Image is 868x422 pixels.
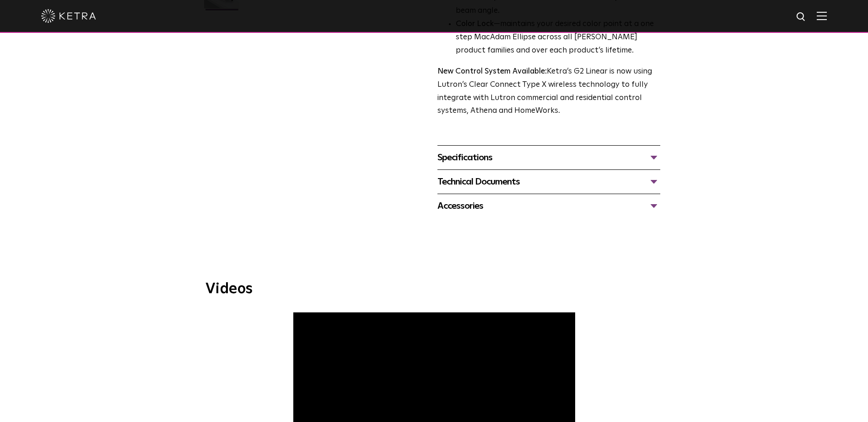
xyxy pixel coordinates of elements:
[41,9,96,23] img: ketra-logo-2019-white
[437,65,660,118] p: Ketra’s G2 Linear is now using Lutron’s Clear Connect Type X wireless technology to fully integra...
[817,11,827,20] img: Hamburger%20Nav.svg
[437,199,660,213] div: Accessories
[437,174,660,189] div: Technical Documents
[796,11,807,23] img: search icon
[205,282,663,296] h3: Videos
[456,18,660,58] li: —maintains your desired color point at a one step MacAdam Ellipse across all [PERSON_NAME] produc...
[437,150,660,165] div: Specifications
[437,68,547,75] strong: New Control System Available:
